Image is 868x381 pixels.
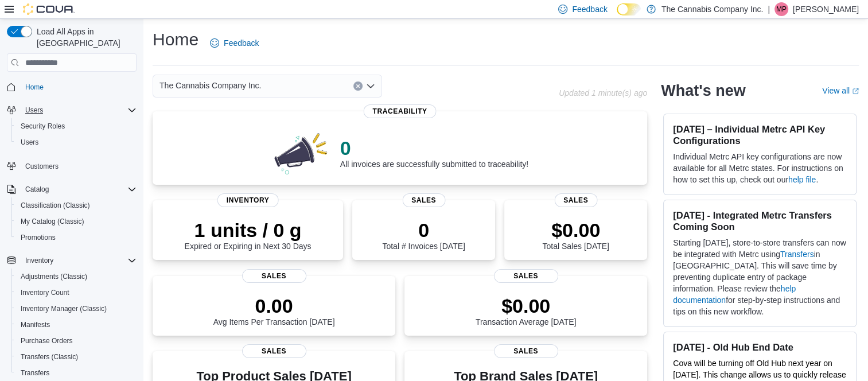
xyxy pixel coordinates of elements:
[382,219,465,242] p: 0
[21,122,65,131] span: Security Roles
[21,182,53,196] button: Catalog
[16,350,137,364] span: Transfers (Classic)
[16,231,60,244] a: Promotions
[822,86,859,95] a: View allExternal link
[21,160,63,173] a: Customers
[16,199,137,212] span: Classification (Classic)
[16,215,137,228] span: My Catalog (Classic)
[673,209,847,232] h3: [DATE] - Integrated Metrc Transfers Coming Soon
[2,102,141,118] button: Users
[213,294,335,317] p: 0.00
[340,137,528,160] p: 0
[21,254,137,267] span: Inventory
[617,3,641,15] input: Dark Mode
[11,317,141,333] button: Manifests
[572,3,607,15] span: Feedback
[11,269,141,285] button: Adjustments (Classic)
[768,2,770,16] p: |
[185,219,312,242] p: 1 units / 0 g
[11,333,141,349] button: Purchase Orders
[554,193,597,207] span: Sales
[673,151,847,185] p: Individual Metrc API key configurations are now available for all Metrc states. For instructions ...
[661,2,763,16] p: The Cannabis Company Inc.
[21,80,137,94] span: Home
[353,81,363,91] button: Clear input
[11,365,141,381] button: Transfers
[16,231,137,244] span: Promotions
[494,269,558,283] span: Sales
[217,193,279,207] span: Inventory
[661,81,745,100] h2: What's new
[11,118,141,134] button: Security Roles
[16,334,137,348] span: Purchase Orders
[11,213,141,230] button: My Catalog (Classic)
[21,182,137,196] span: Catalog
[21,233,56,242] span: Promotions
[153,28,198,51] h1: Home
[21,288,69,297] span: Inventory Count
[25,185,49,194] span: Catalog
[21,80,48,94] a: Home
[382,219,465,251] div: Total # Invoices [DATE]
[16,350,83,364] a: Transfers (Classic)
[852,88,859,95] svg: External link
[16,318,55,332] a: Manifests
[21,352,78,361] span: Transfers (Classic)
[185,219,312,251] div: Expired or Expiring in Next 30 Days
[11,197,141,213] button: Classification (Classic)
[21,103,137,117] span: Users
[16,215,89,228] a: My Catalog (Classic)
[25,83,44,92] span: Home
[16,318,137,332] span: Manifests
[16,366,54,380] a: Transfers
[494,344,558,358] span: Sales
[21,304,107,313] span: Inventory Manager (Classic)
[673,237,847,317] p: Starting [DATE], store-to-store transfers can now be integrated with Metrc using in [GEOGRAPHIC_D...
[21,158,137,173] span: Customers
[780,250,814,259] a: Transfers
[11,230,141,246] button: Promotions
[673,123,847,146] h3: [DATE] – Individual Metrc API Key Configurations
[213,294,335,326] div: Avg Items Per Transaction [DATE]
[774,2,788,16] div: Mitch Parker
[2,252,141,269] button: Inventory
[16,302,111,316] a: Inventory Manager (Classic)
[11,349,141,365] button: Transfers (Classic)
[11,301,141,317] button: Inventory Manager (Classic)
[16,135,137,149] span: Users
[271,130,331,176] img: 0
[2,157,141,174] button: Customers
[793,2,859,16] p: [PERSON_NAME]
[11,134,141,150] button: Users
[21,254,58,267] button: Inventory
[242,344,306,358] span: Sales
[16,302,137,316] span: Inventory Manager (Classic)
[25,162,59,171] span: Customers
[402,193,445,207] span: Sales
[16,199,95,212] a: Classification (Classic)
[23,3,75,15] img: Cova
[224,37,259,49] span: Feedback
[16,119,69,133] a: Security Roles
[21,138,38,147] span: Users
[32,26,137,49] span: Load All Apps in [GEOGRAPHIC_DATA]
[25,106,43,115] span: Users
[559,88,647,98] p: Updated 1 minute(s) ago
[16,270,137,283] span: Adjustments (Classic)
[21,368,49,378] span: Transfers
[16,119,137,133] span: Security Roles
[16,366,137,380] span: Transfers
[21,272,87,281] span: Adjustments (Classic)
[16,286,74,300] a: Inventory Count
[364,104,437,118] span: Traceability
[21,217,84,226] span: My Catalog (Classic)
[16,334,77,348] a: Purchase Orders
[476,294,577,317] p: $0.00
[159,79,261,92] span: The Cannabis Company Inc.
[25,256,53,265] span: Inventory
[242,269,306,283] span: Sales
[340,137,528,169] div: All invoices are successfully submitted to traceability!
[542,219,609,242] p: $0.00
[476,294,577,326] div: Transaction Average [DATE]
[542,219,609,251] div: Total Sales [DATE]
